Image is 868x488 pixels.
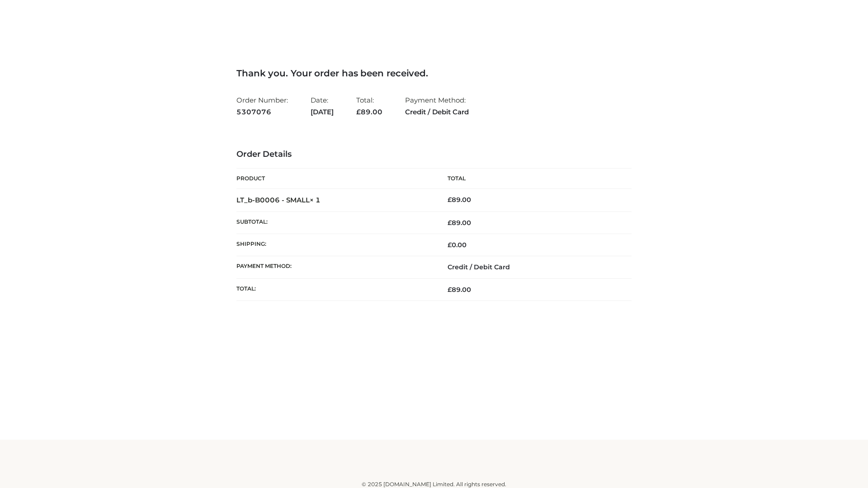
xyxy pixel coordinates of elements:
td: Credit / Debit Card [434,256,632,278]
span: £ [356,108,361,116]
li: Order Number: [236,92,288,120]
bdi: 89.00 [448,196,471,204]
li: Payment Method: [405,92,469,120]
th: Total [434,169,632,189]
span: 89.00 [448,219,471,227]
span: £ [448,286,452,294]
strong: 5307076 [236,106,288,118]
th: Payment method: [236,256,434,278]
h3: Order Details [236,150,632,160]
th: Product [236,169,434,189]
th: Subtotal: [236,211,434,234]
bdi: 0.00 [448,241,467,249]
th: Total: [236,278,434,300]
span: £ [448,219,452,227]
li: Total: [356,92,382,120]
strong: × 1 [310,196,321,204]
strong: LT_b-B0006 - SMALL [236,196,321,204]
h3: Thank you. Your order has been received. [236,68,632,79]
strong: [DATE] [311,106,334,118]
th: Shipping: [236,234,434,256]
strong: Credit / Debit Card [405,106,469,118]
span: £ [448,196,452,204]
span: 89.00 [356,108,382,116]
span: £ [448,241,452,249]
li: Date: [311,92,334,120]
span: 89.00 [448,286,471,294]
